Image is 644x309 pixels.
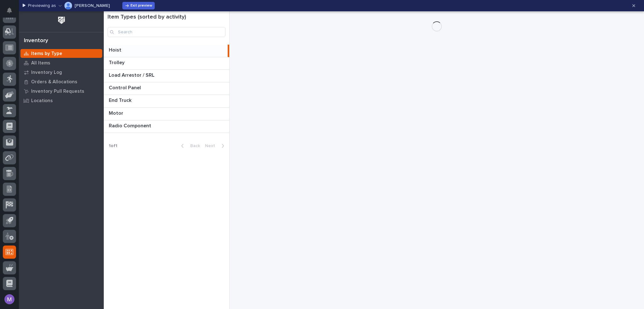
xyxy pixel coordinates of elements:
[75,3,110,8] p: [PERSON_NAME]
[19,86,104,96] a: Inventory Pull Requests
[28,97,103,103] div: Start new chat
[122,2,155,9] button: Exit preview
[109,122,153,129] p: Radio Component
[107,99,114,107] button: Start new chat
[104,57,229,70] a: TrolleyTrolley
[104,120,229,133] a: Radio ComponentRadio Component
[97,118,114,125] button: See all
[104,138,122,154] p: 1 of 1
[205,144,219,148] span: Next
[6,97,18,108] img: 1736555164131-43832dd5-751b-4058-ba23-39d91318e5a0
[186,144,200,148] span: Back
[52,152,54,157] span: •
[108,14,225,21] h1: Item Types (sorted by activity)
[56,135,71,140] span: 9:03 AM
[104,95,229,108] a: End TruckEnd Truck
[19,58,104,68] a: All Items
[37,77,83,88] a: 🔗Onboarding Call
[46,79,80,86] span: Onboarding Call
[24,37,48,44] div: Inventory
[104,82,229,95] a: Control PanelControl Panel
[64,2,72,9] img: Spenser Yoder
[109,96,133,103] p: End Truck
[13,152,18,157] img: 1736555164131-43832dd5-751b-4058-ba23-39d91318e5a0
[28,103,86,108] div: We're available if you need us!
[109,71,156,78] p: Load Arrestor / SRL
[109,46,123,53] p: Hoist
[176,143,203,149] button: Back
[13,79,34,86] span: Help Docs
[6,35,114,45] p: How can we help?
[108,27,225,37] input: Search
[31,79,77,85] p: Orders & Allocations
[31,51,62,57] p: Items by Type
[63,166,76,170] span: Pylon
[31,70,62,75] p: Inventory Log
[104,45,229,57] a: HoistHoist
[6,80,11,85] div: 📖
[109,84,142,91] p: Control Panel
[109,58,126,66] p: Trolley
[203,143,229,149] button: Next
[31,89,84,94] p: Inventory Pull Requests
[109,109,125,116] p: Motor
[104,108,229,120] a: MotorMotor
[39,80,44,85] div: 🔗
[52,135,54,140] span: •
[4,77,37,88] a: 📖Help Docs
[19,135,51,140] span: [PERSON_NAME]
[6,146,16,156] img: Brittany
[3,293,16,306] button: users-avatar
[56,14,67,26] img: Workspace Logo
[104,70,229,82] a: Load Arrestor / SRLLoad Arrestor / SRL
[130,4,152,8] span: Exit preview
[6,119,42,124] div: Past conversations
[31,98,53,104] p: Locations
[13,135,18,140] img: 1736555164131-43832dd5-751b-4058-ba23-39d91318e5a0
[3,4,16,17] button: Notifications
[19,77,104,86] a: Orders & Allocations
[13,97,25,108] img: 4614488137333_bcb353cd0bb836b1afe7_72.png
[28,3,56,8] p: Previewing as
[44,165,76,170] a: Powered byPylon
[8,8,16,18] div: Notifications
[31,60,50,66] p: All Items
[19,68,104,77] a: Inventory Log
[19,152,51,157] span: [PERSON_NAME]
[6,25,114,35] p: Welcome 👋
[6,129,16,139] img: Brittany
[19,96,104,105] a: Locations
[58,1,110,11] button: Spenser Yoder[PERSON_NAME]
[6,6,19,19] img: Stacker
[56,152,69,157] span: [DATE]
[19,49,104,58] a: Items by Type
